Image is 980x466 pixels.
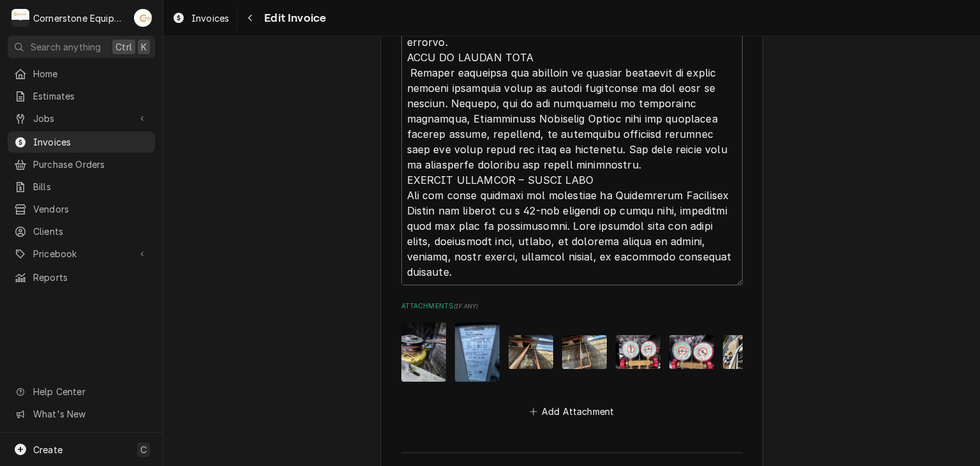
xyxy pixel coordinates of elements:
[33,444,63,455] span: Create
[31,40,101,54] span: Search anything
[8,86,155,107] a: Estimates
[33,158,149,171] span: Purchase Orders
[401,301,743,312] label: Attachments
[33,247,130,260] span: Pricebook
[8,108,155,129] a: Go to Jobs
[401,322,446,382] img: mhZynxliSDanwsaQlaaC
[8,63,155,84] a: Home
[33,11,127,25] div: Cornerstone Equipment Repair, LLC
[141,40,147,54] span: K
[8,221,155,242] a: Clients
[134,9,152,27] div: AB
[134,9,152,27] div: Andrew Buigues's Avatar
[33,135,149,149] span: Invoices
[33,271,149,284] span: Reports
[33,407,147,421] span: What's New
[8,176,155,197] a: Bills
[8,154,155,175] a: Purchase Orders
[616,335,660,369] img: 3p4M1Fh0RzGGaNiTADG8
[527,403,616,421] button: Add Attachment
[509,335,553,369] img: QngYovgjTsuJ93PA0xeg
[167,8,234,29] a: Invoices
[33,112,130,125] span: Jobs
[8,381,155,402] a: Go to Help Center
[33,385,147,398] span: Help Center
[33,202,149,216] span: Vendors
[8,36,155,58] button: Search anythingCtrlK
[260,10,326,27] span: Edit Invoice
[8,267,155,288] a: Reports
[455,322,500,382] img: yxjBun7QkFvb5DvmbVdw
[33,67,149,80] span: Home
[11,9,29,27] div: Cornerstone Equipment Repair, LLC's Avatar
[11,9,29,27] div: C
[401,301,743,421] div: Attachments
[723,335,768,369] img: MpN7m16RQ6PhOs8BWdvq
[115,40,132,54] span: Ctrl
[562,335,607,369] img: ruUOxggkTuu6UG8JiSAx
[8,199,155,220] a: Vendors
[669,335,714,369] img: 8jxgoGuTYGBRxN47zpkG
[33,180,149,193] span: Bills
[8,132,155,153] a: Invoices
[8,403,155,425] a: Go to What's New
[454,303,478,310] span: ( if any )
[191,11,229,25] span: Invoices
[33,89,149,103] span: Estimates
[8,243,155,264] a: Go to Pricebook
[240,8,260,28] button: Navigate back
[140,443,147,456] span: C
[33,225,149,238] span: Clients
